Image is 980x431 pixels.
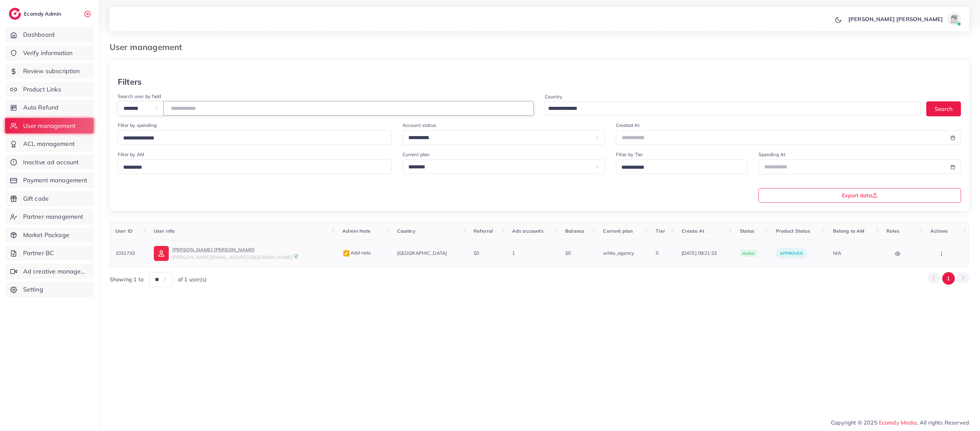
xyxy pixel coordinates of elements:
label: Current plan [403,151,430,158]
h3: User management [110,42,187,52]
a: Setting [5,282,94,297]
input: Search for option [121,133,383,144]
span: Add note [342,250,371,256]
a: Payment management [5,172,94,188]
span: Tier [656,228,665,234]
span: Market Package [23,231,69,239]
span: 0 [656,250,658,256]
label: Country [545,93,562,100]
span: approved [780,251,803,256]
a: Gift code [5,191,94,206]
a: Dashboard [5,27,94,43]
span: Product Links [23,85,61,94]
input: Search for option [619,162,738,173]
span: Gift code [23,194,49,203]
a: Partner BC [5,245,94,261]
a: User management [5,118,94,134]
span: Ad creative management [23,267,88,276]
div: Search for option [118,130,392,145]
a: ACL management [5,136,94,152]
label: Filter by AM [118,151,144,158]
span: Create At [682,228,704,234]
a: Product Links [5,82,94,97]
a: Partner management [5,209,94,225]
img: admin_note.cdd0b510.svg [342,249,350,258]
label: Filter by spending [118,122,157,129]
a: Auto Refund [5,100,94,115]
span: Belong to AM [833,228,865,234]
span: Country [397,228,415,234]
div: Search for option [118,160,392,174]
a: Verify information [5,45,94,61]
label: Account status [403,122,436,129]
button: Go to page 1 [942,272,955,285]
span: Copyright © 2025 [831,418,969,427]
a: Review subscription [5,63,94,79]
a: [PERSON_NAME] [PERSON_NAME]avatar [845,12,964,26]
img: ic-user-info.36bf1079.svg [154,246,169,261]
span: Payment management [23,176,87,185]
span: Showing 1 to [110,276,144,283]
span: Roles [886,228,899,234]
span: Ads accounts [512,228,543,234]
span: N/A [833,250,841,256]
span: Balance [565,228,584,234]
a: Market Package [5,227,94,243]
span: Auto Refund [23,103,59,112]
span: white_agency [603,250,634,256]
span: Actions [930,228,948,234]
span: 1031743 [115,250,135,256]
span: 1 [512,250,515,256]
span: ACL management [23,139,75,148]
span: Export data [842,193,878,198]
a: Ecomdy Media [879,419,917,426]
span: Dashboard [23,30,55,39]
span: Setting [23,285,43,294]
input: Search for option [121,162,383,173]
span: , All rights Reserved [917,418,969,427]
span: Inactive ad account [23,158,79,167]
div: Search for option [545,101,921,115]
img: 9CAL8B2pu8EFxCJHYAAAAldEVYdGRhdGU6Y3JlYXRlADIwMjItMTItMDlUMDQ6NTg6MzkrMDA6MDBXSlgLAAAAJXRFWHRkYXR... [294,254,298,259]
input: Search for option [546,103,912,114]
span: Referral [474,228,493,234]
p: [PERSON_NAME] [PERSON_NAME] [172,246,293,254]
span: Review subscription [23,67,80,76]
button: Search [926,101,961,116]
img: logo [9,8,21,20]
a: [PERSON_NAME] [PERSON_NAME][PERSON_NAME][EMAIL_ADDRESS][DOMAIN_NAME] [154,246,332,261]
span: Product Status [776,228,810,234]
div: Search for option [616,160,747,174]
span: active [740,250,757,257]
button: Export data [758,188,961,203]
a: Ad creative management [5,264,94,279]
label: Created At [616,122,640,129]
label: Filter by Tier [616,151,643,158]
p: [PERSON_NAME] [PERSON_NAME] [848,15,943,23]
span: Verify information [23,49,73,57]
h2: Ecomdy Admin [24,11,63,17]
span: [DATE] 09:21:33 [682,250,729,256]
label: Spending At [758,151,786,158]
span: [PERSON_NAME][EMAIL_ADDRESS][DOMAIN_NAME] [172,254,293,260]
span: User info [154,228,175,234]
img: avatar [947,12,961,26]
h3: Filters [118,77,142,87]
ul: Pagination [928,272,969,285]
a: logoEcomdy Admin [9,8,63,20]
span: Admin Note [342,228,371,234]
span: User management [23,121,76,130]
span: of 1 user(s) [178,276,207,283]
span: Partner BC [23,249,54,258]
label: Search user by field [118,93,161,100]
a: Inactive ad account [5,154,94,170]
span: Partner management [23,212,83,221]
span: Current plan [603,228,633,234]
span: [GEOGRAPHIC_DATA] [397,250,447,256]
span: $0 [474,250,479,256]
span: Status [740,228,755,234]
span: $0 [565,250,571,256]
span: User ID [115,228,133,234]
